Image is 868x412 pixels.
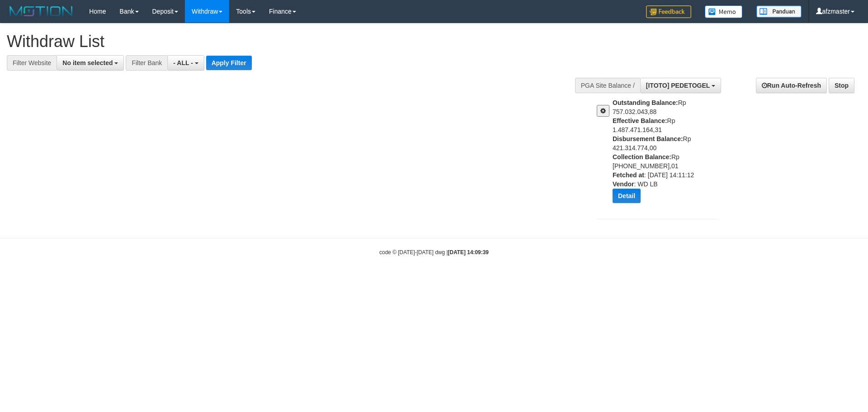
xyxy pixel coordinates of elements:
b: Outstanding Balance: [613,99,678,106]
button: - ALL - [167,55,204,71]
img: panduan.png [756,5,802,18]
div: PGA Site Balance / [575,78,640,93]
div: Filter Bank [126,55,167,71]
h1: Withdraw List [7,33,570,51]
img: Button%20Memo.svg [705,5,743,18]
button: No item selected [57,55,124,71]
button: [ITOTO] PEDETOGEL [640,78,721,93]
b: Fetched at [613,171,644,179]
button: Apply Filter [206,56,252,70]
strong: [DATE] 14:09:39 [448,249,489,256]
span: [ITOTO] PEDETOGEL [646,82,710,89]
a: Stop [829,78,854,93]
span: No item selected [62,59,113,66]
div: Filter Website [7,55,57,71]
div: Rp 757.032.043,88 Rp 1.487.471.164,31 Rp 421.314.774,00 Rp [PHONE_NUMBER],01 : [DATE] 14:11:12 : ... [613,98,726,210]
b: Effective Balance: [613,117,667,124]
img: MOTION_logo.png [7,5,75,18]
button: Detail [613,189,641,203]
img: Feedback.jpg [646,5,691,18]
b: Vendor [613,180,634,188]
b: Disbursement Balance: [613,135,683,142]
a: Run Auto-Refresh [756,78,827,93]
b: Collection Balance: [613,153,671,161]
span: - ALL - [173,59,193,66]
small: code © [DATE]-[DATE] dwg | [379,249,489,256]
